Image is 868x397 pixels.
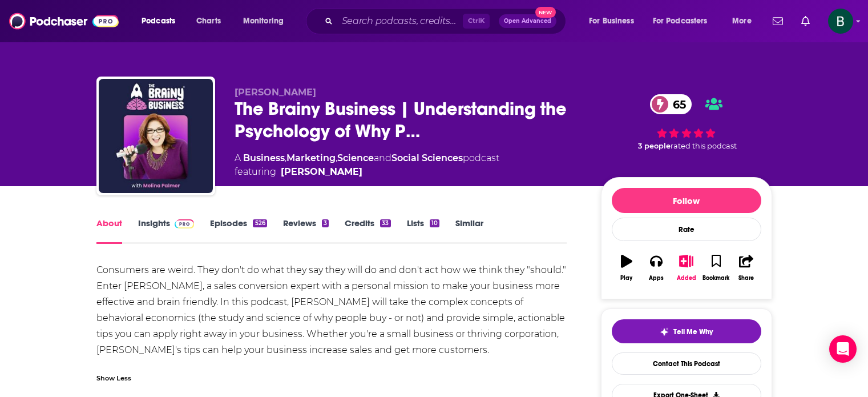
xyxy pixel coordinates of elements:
[504,18,551,24] span: Open Advanced
[345,218,390,244] a: Credits33
[380,219,390,227] div: 33
[661,94,692,114] span: 65
[581,12,648,30] button: open menu
[96,218,122,244] a: About
[336,153,337,163] span: ,
[677,275,696,282] div: Added
[210,218,267,244] a: Episodes526
[235,151,499,179] div: A podcast
[701,247,731,288] button: Bookmark
[283,218,329,244] a: Reviews3
[138,218,195,244] a: InsightsPodchaser Pro
[134,12,190,30] button: open menu
[455,218,483,244] a: Similar
[430,219,439,227] div: 10
[612,319,761,343] button: tell me why sparkleTell Me Why
[828,9,853,34] button: Show profile menu
[175,219,195,228] img: Podchaser Pro
[612,352,761,375] a: Contact This Podcast
[317,8,577,34] div: Search podcasts, credits, & more...
[196,13,221,29] span: Charts
[253,219,267,227] div: 526
[407,218,439,244] a: Lists10
[337,153,374,163] a: Science
[322,219,329,227] div: 3
[673,327,713,336] span: Tell Me Why
[653,13,708,29] span: For Podcasters
[641,247,671,288] button: Apps
[731,247,761,288] button: Share
[797,11,814,31] a: Show notifications dropdown
[649,275,664,282] div: Apps
[660,327,669,336] img: tell me why sparkle
[732,13,752,29] span: More
[638,142,671,150] span: 3 people
[374,153,391,163] span: and
[768,11,788,31] a: Show notifications dropdown
[243,13,284,29] span: Monitoring
[99,79,213,193] img: The Brainy Business | Understanding the Psychology of Why People Buy | Behavioral Economics
[243,153,285,163] a: Business
[142,13,175,29] span: Podcasts
[9,10,119,32] img: Podchaser - Follow, Share and Rate Podcasts
[645,12,724,30] button: open menu
[281,165,362,179] a: Melina Palmer
[650,94,692,114] a: 65
[671,247,701,288] button: Added
[535,7,556,18] span: New
[235,165,499,179] span: featuring
[601,87,772,158] div: 65 3 peoplerated this podcast
[337,12,463,30] input: Search podcasts, credits, & more...
[738,275,754,282] div: Share
[286,153,336,163] a: Marketing
[612,218,761,241] div: Rate
[724,12,766,30] button: open menu
[499,14,556,28] button: Open AdvancedNew
[703,275,729,282] div: Bookmark
[463,14,490,29] span: Ctrl K
[235,87,316,98] span: [PERSON_NAME]
[589,13,634,29] span: For Business
[828,9,853,34] img: User Profile
[285,153,286,163] span: ,
[391,153,463,163] a: Social Sciences
[235,12,298,30] button: open menu
[620,275,632,282] div: Play
[829,335,857,363] div: Open Intercom Messenger
[612,247,641,288] button: Play
[612,188,761,213] button: Follow
[828,9,853,34] span: Logged in as betsy46033
[189,12,228,30] a: Charts
[671,142,737,150] span: rated this podcast
[96,262,567,358] div: Consumers are weird. They don't do what they say they will do and don't act how we think they "sh...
